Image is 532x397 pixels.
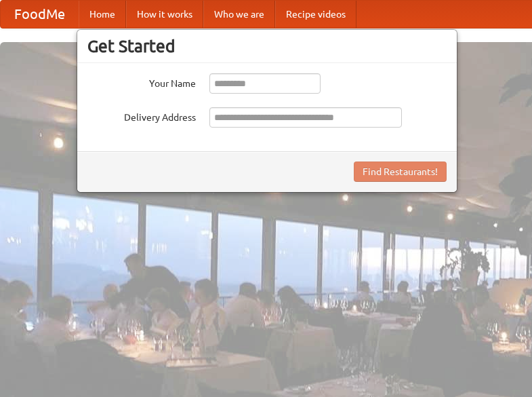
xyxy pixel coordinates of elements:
[203,1,275,28] a: Who we are
[354,162,447,182] button: Find Restaurants!
[87,36,447,56] h3: Get Started
[79,1,126,28] a: Home
[1,1,79,28] a: FoodMe
[275,1,356,28] a: Recipe videos
[87,107,196,124] label: Delivery Address
[87,73,196,90] label: Your Name
[126,1,203,28] a: How it works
